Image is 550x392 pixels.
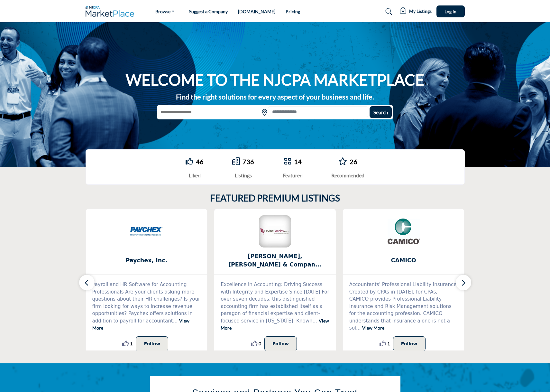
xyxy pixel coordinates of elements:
a: Pricing [286,9,300,14]
a: 736 [243,158,254,165]
button: Follow [393,336,426,351]
span: Log In [445,9,456,14]
span: ... [312,318,317,324]
img: CAMICO [388,215,420,247]
a: CAMICO [343,252,464,269]
div: Recommended [331,172,364,179]
button: Follow [136,336,168,351]
div: My Listings [400,8,432,15]
div: Listings [232,172,254,179]
p: Excellence in Accounting: Driving Success with Integrity and Expertise Since [DATE] For over seve... [221,281,329,332]
span: ... [356,325,361,331]
a: View More [221,318,329,331]
a: View More [362,325,384,331]
a: [DOMAIN_NAME] [238,9,275,14]
a: View More [92,318,189,331]
span: 0 [259,340,261,347]
span: 1 [387,340,390,347]
img: Paychex, Inc. [130,215,162,247]
img: Levine, Jacobs & Company, LLC [259,215,291,247]
button: Search [370,106,392,118]
b: Levine, Jacobs & Company, LLC [224,252,326,269]
button: Log In [436,5,465,17]
span: [PERSON_NAME], [PERSON_NAME] & Compan... [224,252,326,269]
img: Rectangle%203585.svg [256,106,260,118]
a: 14 [294,158,302,165]
a: Suggest a Company [189,9,228,14]
a: Go to Recommended [338,157,347,166]
span: Search [373,109,388,115]
strong: Find the right solutions for every aspect of your business and life. [176,92,374,101]
a: 26 [350,158,357,165]
p: Accountants' Professional Liability Insurance Created by CPAs in [DATE], for CPAs, CAMICO provide... [349,281,458,332]
img: Site Logo [86,6,138,17]
a: Go to Featured [284,157,291,166]
a: Paychex, Inc. [86,252,207,269]
p: Follow [401,340,417,348]
i: Go to Liked [186,157,193,165]
p: Payroll and HR Software for Accounting Professionals Are your clients asking more questions about... [92,281,201,332]
b: Paychex, Inc. [96,252,198,269]
p: Follow [272,340,289,348]
h2: FEATURED PREMIUM LISTINGS [210,193,340,204]
span: Paychex, Inc. [96,256,198,265]
a: Search [379,6,396,17]
a: [PERSON_NAME], [PERSON_NAME] & Compan... [214,252,336,269]
h1: WELCOME TO THE NJCPA MARKETPLACE [126,70,424,90]
button: Follow [264,336,297,351]
span: 1 [130,340,133,347]
h5: My Listings [409,8,432,14]
b: CAMICO [353,252,455,269]
p: Follow [144,340,160,348]
div: Featured [283,172,303,179]
span: ... [173,318,178,324]
a: 46 [196,158,204,165]
a: Browse [151,7,179,16]
span: CAMICO [353,256,455,265]
div: Liked [186,172,204,179]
